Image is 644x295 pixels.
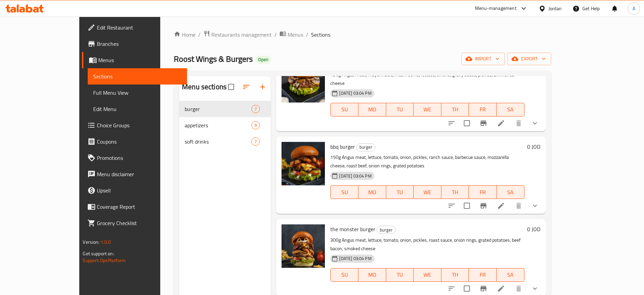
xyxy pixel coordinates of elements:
button: sort-choices [443,115,460,131]
li: / [306,31,308,39]
li: / [198,31,201,39]
span: FR [472,187,494,197]
button: TH [441,268,469,282]
li: / [274,31,277,39]
div: items [251,121,260,129]
button: delete [511,115,527,131]
span: SU [333,105,355,114]
button: Add section [254,79,271,95]
a: Edit menu item [497,119,505,127]
span: SU [333,187,355,197]
span: soft drinks [185,137,251,146]
button: SA [497,103,524,116]
a: Grocery Checklist [82,215,187,231]
span: Version: [83,238,99,246]
span: WE [416,270,439,280]
a: Upsell [82,182,187,199]
span: Select to update [460,199,474,213]
a: Sections [88,68,187,85]
button: FR [469,103,497,116]
button: SU [330,103,358,116]
span: WE [416,105,439,114]
span: FR [472,105,494,114]
svg: Show Choices [531,284,539,293]
a: Menu disclaimer [82,166,187,182]
button: export [507,53,551,65]
img: bbq burger [282,142,325,185]
a: Full Menu View [88,85,187,101]
div: items [251,137,260,146]
span: Edit Restaurant [97,23,181,32]
span: SA [499,270,522,280]
button: WE [414,103,441,116]
span: Open [255,57,271,62]
span: Promotions [97,154,181,162]
a: Edit Menu [88,101,187,117]
button: TU [386,185,414,199]
span: Coupons [97,137,181,146]
span: Menus [288,31,303,39]
img: swiss burger [282,59,325,103]
span: A [632,5,635,12]
span: burger [185,105,251,113]
div: Jordan [548,5,562,12]
span: TU [389,105,411,114]
span: burger [357,143,375,151]
div: appetizers [185,121,251,129]
img: the monster burger [282,224,325,268]
span: MO [361,105,383,114]
h6: 0 JOD [527,142,540,151]
button: show more [527,198,543,214]
span: 7 [252,106,259,112]
span: 1.0.0 [101,238,111,246]
button: SA [497,185,524,199]
span: TU [389,270,411,280]
span: Choice Groups [97,121,181,129]
span: Full Menu View [93,89,181,97]
span: SA [499,105,522,114]
p: 150g Angus meat, lettuce, tomato, onion, pickles, ranch sauce, barbecue sauce, mozzarella cheese,... [330,153,524,170]
span: Sections [93,72,181,80]
div: appetizers9 [179,117,271,133]
span: TU [389,187,411,197]
span: MO [361,270,383,280]
span: bbq burger [330,142,355,152]
button: MO [358,185,386,199]
span: Select all sections [224,80,238,94]
p: 300g Angus meat, lettuce, tomato, onion, pickles, roast sauce, onion rings, grated potatoes, beef... [330,236,524,253]
span: Upsell [97,186,181,195]
a: Branches [82,36,187,52]
button: show more [527,115,543,131]
span: SU [333,270,355,280]
nav: breadcrumb [174,30,551,39]
span: Get support on: [83,249,114,258]
span: Edit Menu [93,105,181,113]
a: Menus [279,30,303,39]
span: Menus [98,56,181,64]
button: MO [358,268,386,282]
span: TH [444,270,466,280]
span: WE [416,187,439,197]
a: Edit menu item [497,284,505,293]
a: Promotions [82,150,187,166]
span: Select to update [460,116,474,130]
span: SA [499,187,522,197]
button: FR [469,268,497,282]
span: Sort sections [238,79,254,95]
span: TH [444,187,466,197]
h2: Menu sections [182,82,227,92]
div: Menu-management [475,4,517,13]
span: [DATE] 03:04 PM [336,173,374,179]
button: Branch-specific-item [475,198,492,214]
button: TU [386,103,414,116]
p: 150g Angus meat, mayonnaise, mushrooms, lettuce, onions, gravy sauce, pickles, Emmental cheese [330,71,524,88]
div: Open [255,56,271,64]
span: Menu disclaimer [97,170,181,178]
span: TH [444,105,466,114]
button: SA [497,268,524,282]
span: Roost Wings & Burgers [174,51,253,67]
span: 9 [252,122,259,129]
button: delete [511,198,527,214]
a: Coverage Report [82,199,187,215]
span: import [467,55,499,63]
